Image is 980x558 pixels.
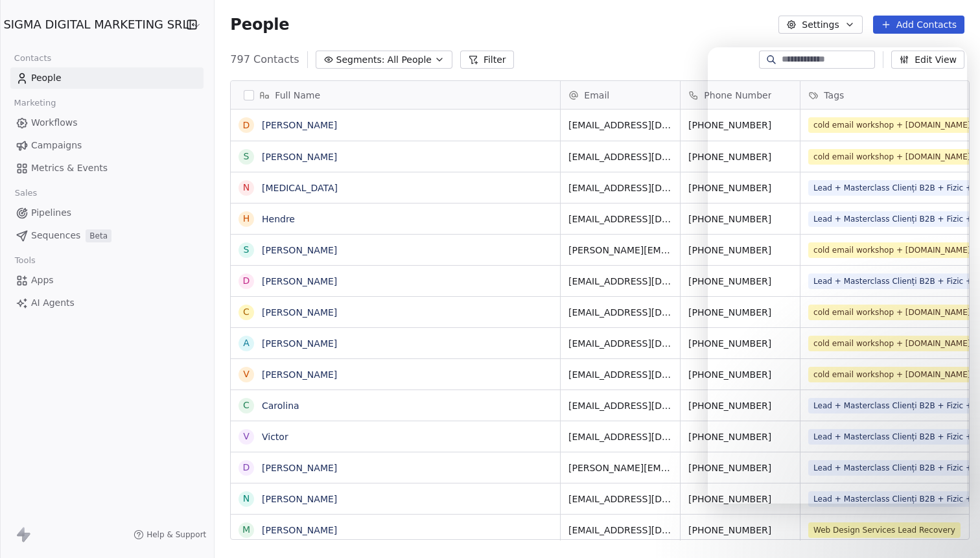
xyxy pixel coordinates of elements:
[568,399,672,412] span: [EMAIL_ADDRESS][DOMAIN_NAME]
[688,181,792,194] span: [PHONE_NUMBER]
[10,202,204,224] a: Pipelines
[708,47,967,504] iframe: Intercom live chat
[561,81,680,109] div: Email
[31,139,82,152] span: Campaigns
[243,492,250,506] div: N
[31,71,62,85] span: People
[568,430,672,443] span: [EMAIL_ADDRESS][DOMAIN_NAME]
[31,206,71,220] span: Pipelines
[262,307,337,318] a: [PERSON_NAME]
[10,225,204,246] a: SequencesBeta
[568,150,672,163] span: [EMAIL_ADDRESS][DOMAIN_NAME]
[9,251,41,270] span: Tools
[688,399,792,412] span: [PHONE_NUMBER]
[31,116,78,130] span: Workflows
[688,244,792,257] span: [PHONE_NUMBER]
[10,292,204,314] a: AI Agents
[262,369,337,380] a: [PERSON_NAME]
[262,183,338,193] a: [MEDICAL_DATA]
[778,16,862,34] button: Settings
[9,183,43,203] span: Sales
[388,53,432,67] span: All People
[688,524,792,537] span: [PHONE_NUMBER]
[688,306,792,319] span: [PHONE_NUMBER]
[568,181,672,194] span: [EMAIL_ADDRESS][DOMAIN_NAME]
[808,522,961,538] span: Web Design Services Lead Recovery
[243,274,250,288] div: D
[31,161,108,175] span: Metrics & Events
[568,368,672,381] span: [EMAIL_ADDRESS][DOMAIN_NAME]
[262,245,337,255] a: [PERSON_NAME]
[230,52,299,67] span: 797 Contacts
[243,181,250,194] div: N
[31,273,54,287] span: Apps
[262,152,337,162] a: [PERSON_NAME]
[688,213,792,226] span: [PHONE_NUMBER]
[568,524,672,537] span: [EMAIL_ADDRESS][DOMAIN_NAME]
[10,67,204,89] a: People
[262,494,337,504] a: [PERSON_NAME]
[231,110,561,541] div: grid
[10,112,204,134] a: Workflows
[688,430,792,443] span: [PHONE_NUMBER]
[243,399,250,412] div: C
[936,514,967,545] iframe: Intercom live chat
[688,150,792,163] span: [PHONE_NUMBER]
[568,119,672,132] span: [EMAIL_ADDRESS][DOMAIN_NAME]
[568,244,672,257] span: [PERSON_NAME][EMAIL_ADDRESS][DOMAIN_NAME]
[688,275,792,288] span: [PHONE_NUMBER]
[244,243,250,257] div: S
[31,296,75,310] span: AI Agents
[568,493,672,506] span: [EMAIL_ADDRESS][DOMAIN_NAME]
[262,120,337,130] a: [PERSON_NAME]
[243,305,250,319] div: C
[10,157,204,179] a: Metrics & Events
[688,493,792,506] span: [PHONE_NUMBER]
[568,306,672,319] span: [EMAIL_ADDRESS][DOMAIN_NAME]
[262,338,337,349] a: [PERSON_NAME]
[243,119,250,132] div: D
[262,463,337,473] a: [PERSON_NAME]
[16,14,170,36] button: SIGMA DIGITAL MARKETING SRL
[681,81,800,109] div: Phone Number
[10,270,204,291] a: Apps
[688,337,792,350] span: [PHONE_NUMBER]
[8,93,62,113] span: Marketing
[275,89,320,102] span: Full Name
[3,16,189,33] span: SIGMA DIGITAL MARKETING SRL
[262,214,295,224] a: Hendre
[230,15,289,34] span: People
[231,81,560,109] div: Full Name
[10,135,204,156] a: Campaigns
[568,461,672,474] span: [PERSON_NAME][EMAIL_ADDRESS][PERSON_NAME][DOMAIN_NAME]
[31,229,80,242] span: Sequences
[336,53,385,67] span: Segments:
[262,525,337,535] a: [PERSON_NAME]
[244,150,250,163] div: S
[134,529,206,540] a: Help & Support
[244,336,250,350] div: A
[262,401,299,411] a: Carolina
[704,89,771,102] span: Phone Number
[242,523,250,537] div: M
[244,367,250,381] div: V
[568,337,672,350] span: [EMAIL_ADDRESS][DOMAIN_NAME]
[688,368,792,381] span: [PHONE_NUMBER]
[146,529,206,540] span: Help & Support
[86,229,111,242] span: Beta
[688,461,792,474] span: [PHONE_NUMBER]
[243,212,250,226] div: H
[873,16,964,34] button: Add Contacts
[8,49,57,68] span: Contacts
[568,213,672,226] span: [EMAIL_ADDRESS][DOMAIN_NAME]
[460,51,514,69] button: Filter
[262,432,288,442] a: Victor
[244,430,250,443] div: V
[584,89,609,102] span: Email
[262,276,337,286] a: [PERSON_NAME]
[688,119,792,132] span: [PHONE_NUMBER]
[568,275,672,288] span: [EMAIL_ADDRESS][DOMAIN_NAME]
[243,461,250,474] div: D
